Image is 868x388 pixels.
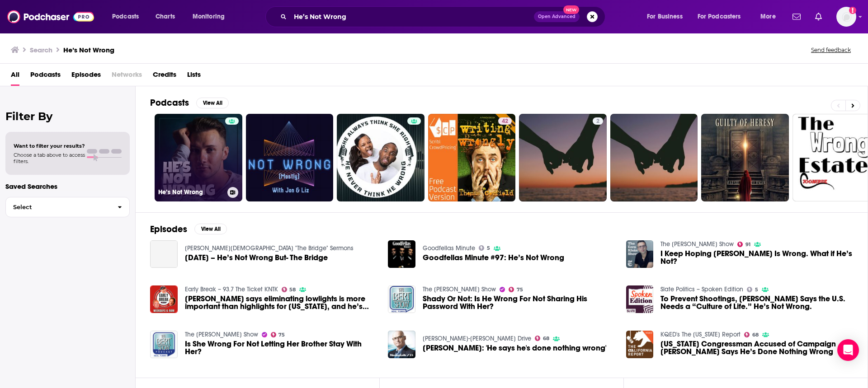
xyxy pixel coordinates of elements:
a: Aug 21, 2016 – He’s Not Wrong But- The Bridge [185,254,328,262]
span: [PERSON_NAME]: 'He says he's done nothing wrong' [423,344,606,352]
a: Goodfellas Minute [423,244,475,252]
a: Charts [150,9,180,24]
div: Open Intercom Messenger [837,339,859,361]
a: 2 [593,117,603,125]
a: 5 [479,245,490,251]
span: 2 [596,117,599,126]
button: open menu [186,9,236,24]
a: 5 [747,287,758,292]
a: Georgina Mitchell: 'He says he's done nothing wrong' [388,331,415,358]
h3: He’s Not Wrong [63,46,114,54]
button: Select [5,197,130,217]
span: 68 [752,333,759,337]
a: 75 [271,332,285,337]
div: Search podcasts, credits, & more... [274,6,614,27]
span: 5 [487,246,490,250]
a: Credits [153,67,176,86]
span: Podcasts [112,10,139,23]
a: All [11,67,19,86]
button: open menu [641,9,694,24]
a: 42 [498,117,512,125]
a: KQED's The California Report [660,331,741,338]
span: Charts [156,10,175,23]
a: Podchaser - Follow, Share and Rate Podcasts [7,8,94,25]
span: New [563,5,580,14]
img: I Keep Hoping Larry Summers Is Wrong. What if He’s Not? [626,240,654,268]
button: View All [194,224,227,234]
span: For Business [647,10,683,23]
button: Send feedback [808,46,854,54]
span: Want to filter your results? [14,143,85,149]
span: Open Advanced [538,14,576,19]
span: Choose a tab above to access filters. [14,152,85,164]
a: Show notifications dropdown [811,9,826,24]
a: Show notifications dropdown [789,9,804,24]
button: open menu [106,9,151,24]
a: Goodfellas Minute #97: He’s Not Wrong [423,254,564,262]
button: View All [196,98,229,108]
span: [PERSON_NAME] says eliminating lowlights is more important than highlights for [US_STATE], and he... [185,295,377,310]
a: California Congressman Accused of Campaign Misspending Says He’s Done Nothing Wrong [660,340,853,355]
img: Shady Or Not: Is He Wrong For Not Sharing His Password With Her? [388,285,415,313]
a: 68 [744,332,759,337]
h3: He’s Not Wrong [158,188,224,196]
img: Goodfellas Minute #97: He’s Not Wrong [388,240,415,268]
img: To Prevent Shootings, Donald Trump Says the U.S. Needs a “Culture of Life.” He’s Not Wrong. [626,285,654,313]
span: Networks [112,67,142,86]
a: California Congressman Accused of Campaign Misspending Says He’s Done Nothing Wrong [626,331,654,358]
h3: Search [30,46,52,54]
a: Is She Wrong For Not Letting Her Brother Stay With Her? [185,340,377,355]
button: Open AdvancedNew [534,11,580,22]
a: Episodes [71,67,101,86]
button: open menu [754,9,787,24]
span: I Keep Hoping [PERSON_NAME] Is Wrong. What if He’s Not? [660,250,853,265]
span: 42 [502,117,508,126]
p: Saved Searches [5,182,130,191]
span: For Podcasters [698,10,741,23]
span: 91 [745,243,750,247]
img: Matt Rhule says eliminating lowlights is more important than highlights for Nebraska, and he’s pr... [150,285,178,313]
h2: Filter By [5,110,130,123]
span: To Prevent Shootings, [PERSON_NAME] Says the U.S. Needs a “Culture of Life.” He’s Not Wrong. [660,295,853,310]
input: Search podcasts, credits, & more... [290,9,534,24]
a: The Bert Show [185,331,258,338]
a: Shady Or Not: Is He Wrong For Not Sharing His Password With Her? [423,295,615,310]
a: 68 [535,336,549,341]
a: 91 [737,242,750,247]
a: PodcastsView All [150,97,229,108]
a: Asbury United Methodist Church "The Bridge" Sermons [185,244,354,252]
a: Slate Politics – Spoken Edition [660,285,743,293]
a: Podcasts [30,67,61,86]
a: Georgina Mitchell: 'He says he's done nothing wrong' [423,344,606,352]
a: To Prevent Shootings, Donald Trump Says the U.S. Needs a “Culture of Life.” He’s Not Wrong. [660,295,853,310]
a: 58 [282,287,296,292]
a: Early Break – 93.7 The Ticket KNTK [185,285,278,293]
a: Lists [187,67,201,86]
img: Is She Wrong For Not Letting Her Brother Stay With Her? [150,331,178,358]
button: open menu [692,9,754,24]
a: EpisodesView All [150,224,227,235]
a: He’s Not Wrong [155,114,242,201]
span: 5 [755,288,758,292]
span: 75 [517,288,523,292]
span: 68 [543,337,549,341]
svg: Add a profile image [849,7,856,14]
a: Aug 21, 2016 – He’s Not Wrong But- The Bridge [150,240,178,268]
h2: Episodes [150,224,187,235]
a: The Bert Show [423,285,496,293]
a: 75 [509,287,523,292]
button: Show profile menu [836,7,856,27]
a: 42 [428,114,516,201]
